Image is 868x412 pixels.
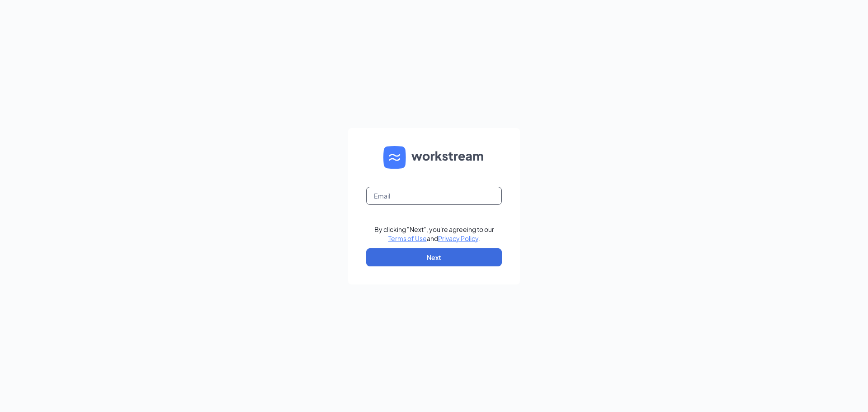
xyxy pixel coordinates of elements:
[366,187,502,205] input: Email
[383,146,485,169] img: WS logo and Workstream text
[366,248,502,266] button: Next
[374,225,494,243] div: By clicking "Next", you're agreeing to our and .
[438,234,478,242] a: Privacy Policy
[388,234,427,242] a: Terms of Use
